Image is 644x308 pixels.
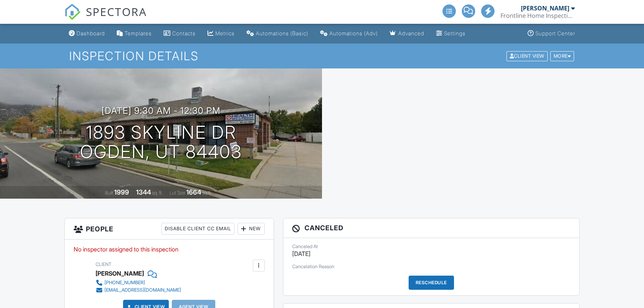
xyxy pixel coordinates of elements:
div: 1664 [186,188,201,196]
div: [PHONE_NUMBER] [104,280,145,286]
div: New [238,223,265,235]
div: Cancelation Reason [292,264,570,270]
a: Automations (Basic) [244,27,311,41]
div: Dashboard [77,30,105,36]
div: Automations (Basic) [256,30,308,36]
a: Dashboard [66,27,108,41]
div: [PERSON_NAME] [521,4,569,12]
div: Metrics [215,30,235,36]
div: 1344 [136,188,151,196]
h3: People [65,218,273,240]
a: Templates [114,27,155,41]
div: 1999 [114,188,129,196]
div: More [550,51,574,61]
div: Support Center [535,30,575,36]
a: Support Center [525,27,578,41]
span: sq.ft. [202,190,212,196]
div: Contacts [172,30,196,36]
div: Reschedule [409,276,454,290]
a: [PHONE_NUMBER] [96,279,181,286]
div: Automations (Adv) [329,30,378,36]
div: Templates [125,30,152,36]
span: Built [105,190,113,196]
div: Client View [506,51,548,61]
div: Frontline Home Inspections [500,12,575,19]
h3: [DATE] 9:30 am - 12:30 pm [102,106,220,116]
a: Advanced [387,27,427,41]
img: The Best Home Inspection Software - Spectora [64,4,81,20]
div: [EMAIL_ADDRESS][DOMAIN_NAME] [104,287,181,293]
h3: Canceled [283,218,579,238]
a: Metrics [205,27,238,41]
div: Settings [444,30,466,36]
h1: 1893 Skyline Dr Ogden, UT 84403 [80,123,242,162]
div: Disable Client CC Email [161,223,235,235]
span: Lot Size [170,190,185,196]
p: [DATE] [292,250,570,258]
h1: Inspection Details [69,49,575,62]
a: Client View [506,53,550,58]
span: sq. ft. [152,190,162,196]
span: SPECTORA [86,4,147,19]
div: Canceled At [292,244,570,250]
a: SPECTORA [64,10,147,26]
a: Settings [433,27,468,41]
a: Automations (Advanced) [317,27,381,41]
div: [PERSON_NAME] [96,268,144,279]
a: [EMAIL_ADDRESS][DOMAIN_NAME] [96,286,181,294]
div: Advanced [398,30,424,36]
p: No inspector assigned to this inspection [74,245,264,253]
span: Client [96,262,112,267]
a: Contacts [161,27,199,41]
